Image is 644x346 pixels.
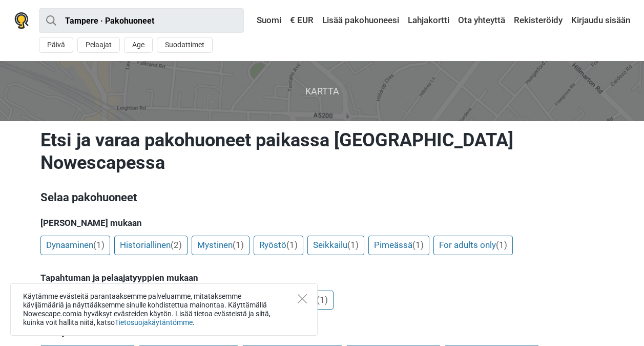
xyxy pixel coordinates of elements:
[40,189,604,206] h3: Selaa pakohuoneet
[40,218,604,228] h5: [PERSON_NAME] mukaan
[115,318,193,326] a: Tietosuojakäytäntömme
[511,11,565,30] a: Rekisteröidy
[412,240,424,250] span: (1)
[254,236,303,255] a: Ryöstö(1)
[496,240,507,250] span: (1)
[77,37,120,53] button: Pelaajat
[317,295,328,305] span: (1)
[39,8,244,33] input: kokeile “London”
[347,240,359,250] span: (1)
[171,240,182,250] span: (2)
[124,37,153,53] button: Age
[40,273,604,283] h5: Tapahtuman ja pelaajatyyppien mukaan
[114,236,188,255] a: Historiallinen(2)
[250,17,257,24] img: Suomi
[298,294,307,303] button: Close
[192,236,250,255] a: Mystinen(1)
[368,236,429,255] a: Pimeässä(1)
[40,129,604,174] h1: Etsi ja varaa pakohuoneet paikassa [GEOGRAPHIC_DATA] Nowescapessa
[287,11,316,30] a: € EUR
[286,240,298,250] span: (1)
[40,236,110,255] a: Dynaaminen(1)
[433,236,513,255] a: For adults only(1)
[14,12,29,29] img: Nowescape logo
[233,240,244,250] span: (1)
[39,37,73,53] button: Päivä
[40,327,604,337] h5: Pelaajien määrän mukaan
[10,283,318,336] div: Käytämme evästeitä parantaaksemme palveluamme, mitataksemme kävijämääriä ja näyttääksemme sinulle...
[307,236,364,255] a: Seikkailu(1)
[405,11,452,30] a: Lahjakortti
[569,11,630,30] a: Kirjaudu sisään
[455,11,508,30] a: Ota yhteyttä
[247,11,284,30] a: Suomi
[93,240,105,250] span: (1)
[320,11,402,30] a: Lisää pakohuoneesi
[157,37,213,53] button: Suodattimet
